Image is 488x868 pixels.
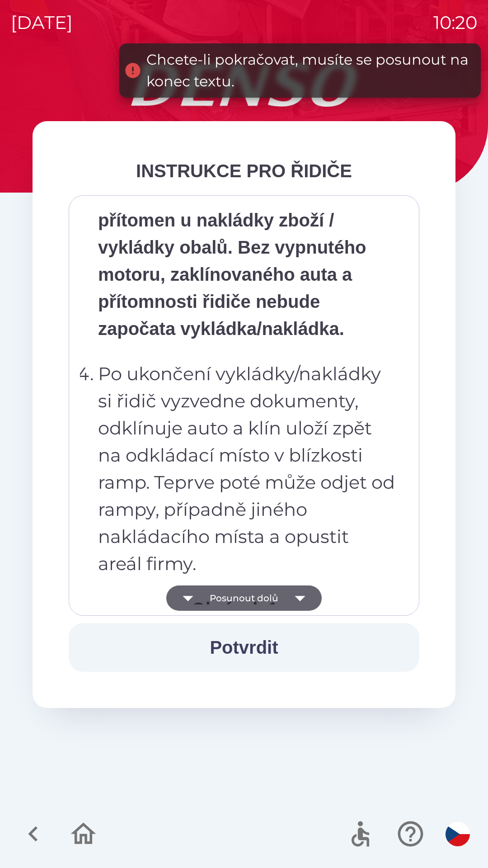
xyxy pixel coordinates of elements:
div: INSTRUKCE PRO ŘIDIČE [69,157,419,184]
p: [DATE] [11,9,73,36]
div: Chcete-li pokračovat, musíte se posunout na konec textu. [146,49,472,92]
p: Po ukončení vykládky/nakládky si řidič vyzvedne dokumenty, odklínuje auto a klín uloží zpět na od... [98,360,395,577]
img: Logo [33,63,455,107]
img: cs flag [446,822,470,846]
button: Posunout dolů [166,585,322,611]
button: Potvrdit [69,623,419,672]
p: 10:20 [433,9,477,36]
